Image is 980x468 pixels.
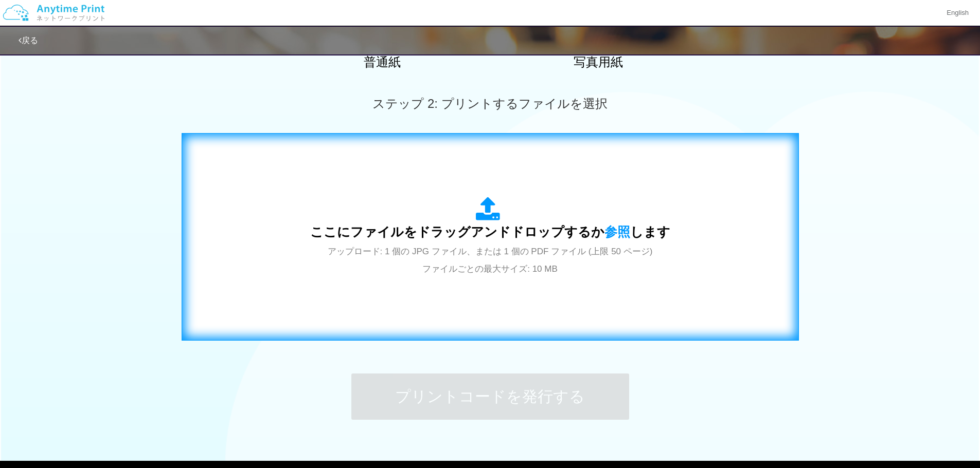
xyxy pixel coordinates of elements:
[328,247,653,274] span: アップロード: 1 個の JPG ファイル、または 1 個の PDF ファイル (上限 50 ページ) ファイルごとの最大サイズ: 10 MB
[19,36,38,45] a: 戻る
[292,55,472,69] h2: 普通紙
[310,224,670,239] span: ここにファイルをドラッグアンドドロップするか します
[372,97,607,110] span: ステップ 2: プリントするファイルを選択
[508,55,688,69] h2: 写真用紙
[604,224,630,239] span: 参照
[351,373,629,420] button: プリントコードを発行する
